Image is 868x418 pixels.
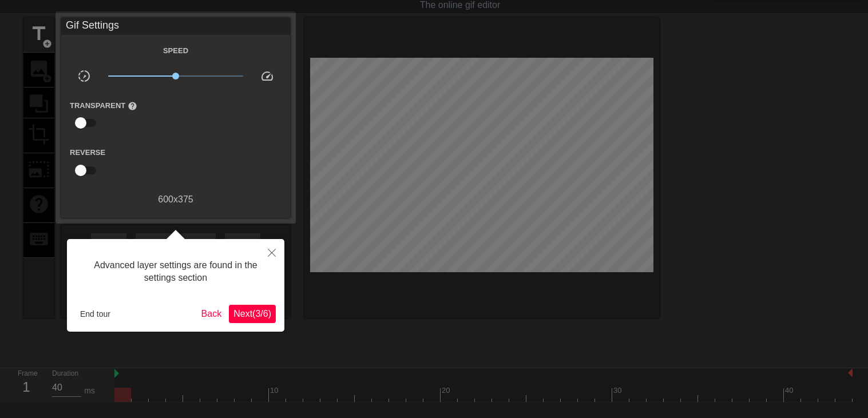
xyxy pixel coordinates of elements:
button: Back [197,305,227,323]
div: Advanced layer settings are found in the settings section [76,248,276,296]
button: Close [259,239,284,265]
button: Next [229,305,276,323]
span: Next ( 3 / 6 ) [233,309,271,319]
button: End tour [76,305,115,323]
